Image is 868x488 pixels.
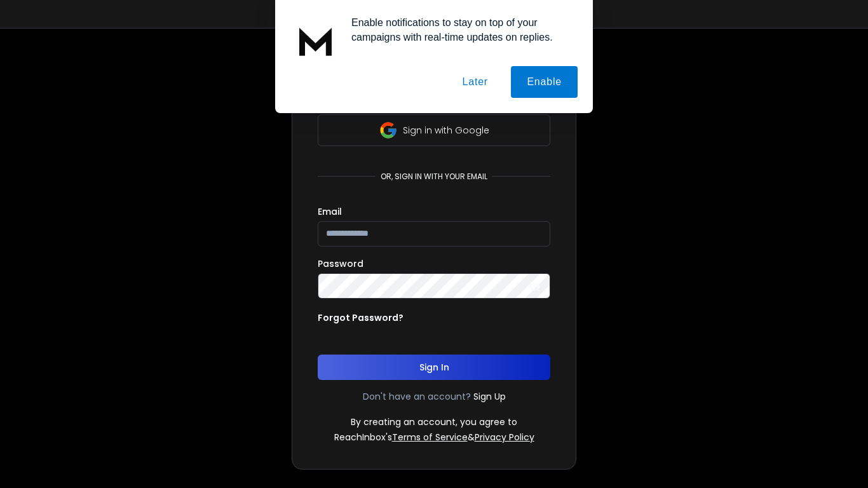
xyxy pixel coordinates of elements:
button: Later [446,66,503,98]
p: ReachInbox's & [334,431,534,444]
p: or, sign in with your email [376,172,492,182]
p: By creating an account, you agree to [351,416,517,428]
button: Sign In [318,355,550,380]
button: Enable [511,66,578,98]
a: Terms of Service [392,431,468,444]
button: Sign in with Google [318,114,550,146]
label: Email [318,207,342,216]
a: Sign Up [473,390,506,403]
img: notification icon [290,15,341,66]
p: Don't have an account? [363,390,471,403]
a: Privacy Policy [475,431,534,444]
label: Password [318,259,363,268]
p: Forgot Password? [318,311,403,324]
p: Sign in with Google [403,124,489,137]
div: Enable notifications to stay on top of your campaigns with real-time updates on replies. [341,15,578,44]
